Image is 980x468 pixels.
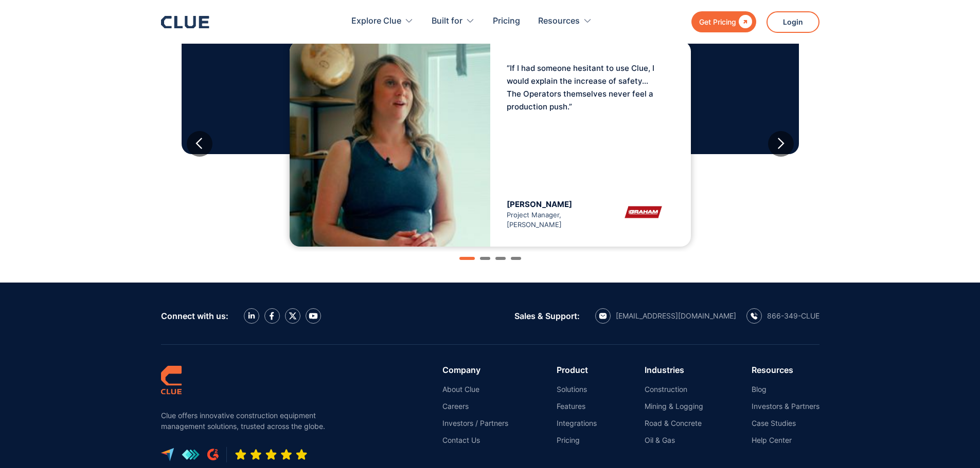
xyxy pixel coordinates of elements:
[495,257,506,260] div: Show slide 3 of 4
[752,419,819,428] a: Case Studies
[645,365,703,375] div: Industries
[289,312,297,320] img: X icon twitter
[538,5,580,38] div: Resources
[161,365,182,395] img: clue logo simple
[514,311,580,321] div: Sales & Support:
[645,402,703,411] a: Mining & Logging
[432,5,475,38] div: Built for
[746,308,819,324] a: calling icon866-349-CLUE
[691,11,756,32] a: Get Pricing
[432,5,462,38] div: Built for
[248,312,255,319] img: LinkedIn icon
[442,419,508,428] a: Investors / Partners
[351,5,414,38] div: Explore Clue
[459,257,475,260] div: Show slide 1 of 4
[768,131,794,157] div: next slide
[309,313,318,319] img: YouTube Icon
[480,257,490,260] div: Show slide 2 of 4
[182,449,200,460] img: get app logo
[507,62,661,114] p: “If I had someone hesitant to use Clue, I would explain the increase of safety... The Operators t...
[207,448,219,461] img: G2 review platform icon
[595,308,736,324] a: email icon[EMAIL_ADDRESS][DOMAIN_NAME]
[442,402,508,411] a: Careers
[493,5,520,38] a: Pricing
[557,385,597,394] a: Solutions
[645,385,703,394] a: Construction
[752,385,819,394] a: Blog
[235,448,308,461] img: Five-star rating icon
[442,436,508,445] a: Contact Us
[599,313,607,319] img: email icon
[557,365,597,375] div: Product
[187,31,794,257] div: carousel
[351,5,401,38] div: Explore Clue
[507,199,591,230] div: Project Manager, [PERSON_NAME]
[187,36,794,252] div: 1 of 4
[645,436,703,445] a: Oil & Gas
[538,5,592,38] div: Resources
[511,257,521,260] div: Show slide 4 of 4
[736,15,752,28] div: 
[752,402,819,411] a: Investors & Partners
[442,365,508,375] div: Company
[767,11,819,33] a: Login
[161,448,174,461] img: capterra logo icon
[752,365,819,375] div: Resources
[767,311,819,321] div: 866-349-CLUE
[616,311,736,321] div: [EMAIL_ADDRESS][DOMAIN_NAME]
[187,131,212,157] div: previous slide
[557,402,597,411] a: Features
[270,312,274,320] img: facebook icon
[645,419,703,428] a: Road & Concrete
[751,312,758,320] img: calling icon
[557,419,597,428] a: Integrations
[442,385,508,394] a: About Clue
[507,199,572,209] span: [PERSON_NAME]
[161,311,228,321] div: Connect with us:
[557,436,597,445] a: Pricing
[699,15,736,28] div: Get Pricing
[752,436,819,445] a: Help Center
[161,410,331,432] p: Clue offers innovative construction equipment management solutions, trusted across the globe.
[613,199,674,225] img: graham logo image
